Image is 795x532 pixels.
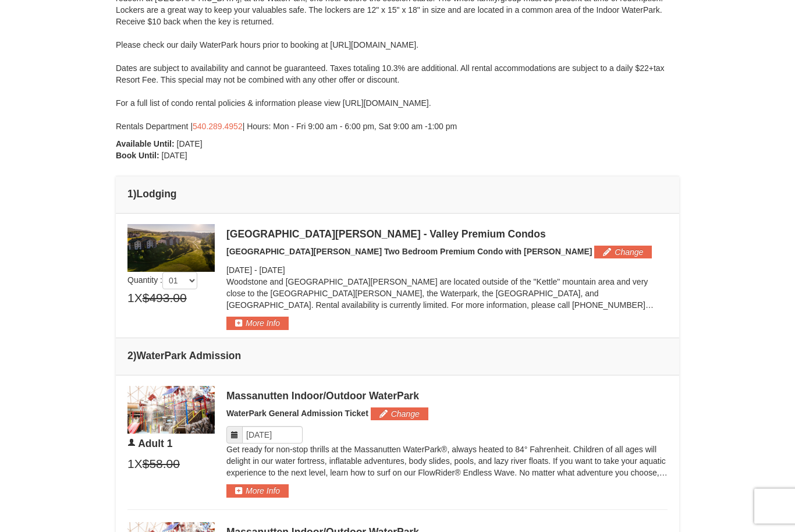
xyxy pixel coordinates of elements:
img: 19219041-4-ec11c166.jpg [127,225,215,272]
span: X [134,290,143,307]
span: Quantity : [127,276,197,285]
strong: Book Until: [116,151,159,161]
span: Adult 1 [138,438,172,450]
h4: 1 Lodging [127,189,668,200]
span: ) [133,350,137,362]
span: [DATE] [226,266,252,275]
button: Change [371,408,428,421]
div: [GEOGRAPHIC_DATA][PERSON_NAME] - Valley Premium Condos [226,229,668,240]
span: WaterPark General Admission Ticket [226,409,368,418]
h4: 2 WaterPark Admission [127,350,668,362]
img: 6619917-1403-22d2226d.jpg [127,386,215,434]
span: $58.00 [143,456,180,473]
span: ) [133,189,137,200]
span: [DATE] [162,151,187,161]
span: [DATE] [260,266,285,275]
span: [DATE] [177,140,203,149]
p: Woodstone and [GEOGRAPHIC_DATA][PERSON_NAME] are located outside of the "Kettle" mountain area an... [226,276,668,311]
span: 1 [127,456,134,473]
span: 1 [127,290,134,307]
span: [GEOGRAPHIC_DATA][PERSON_NAME] Two Bedroom Premium Condo with [PERSON_NAME] [226,247,592,257]
button: More Info [226,485,289,498]
strong: Available Until: [116,140,175,149]
button: Change [594,246,652,259]
span: - [254,266,257,275]
button: More Info [226,317,289,330]
div: Massanutten Indoor/Outdoor WaterPark [226,391,668,402]
a: 540.289.4952 [193,122,243,132]
span: X [134,456,143,473]
span: $493.00 [143,290,187,307]
p: Get ready for non-stop thrills at the Massanutten WaterPark®, always heated to 84° Fahrenheit. Ch... [226,444,668,479]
